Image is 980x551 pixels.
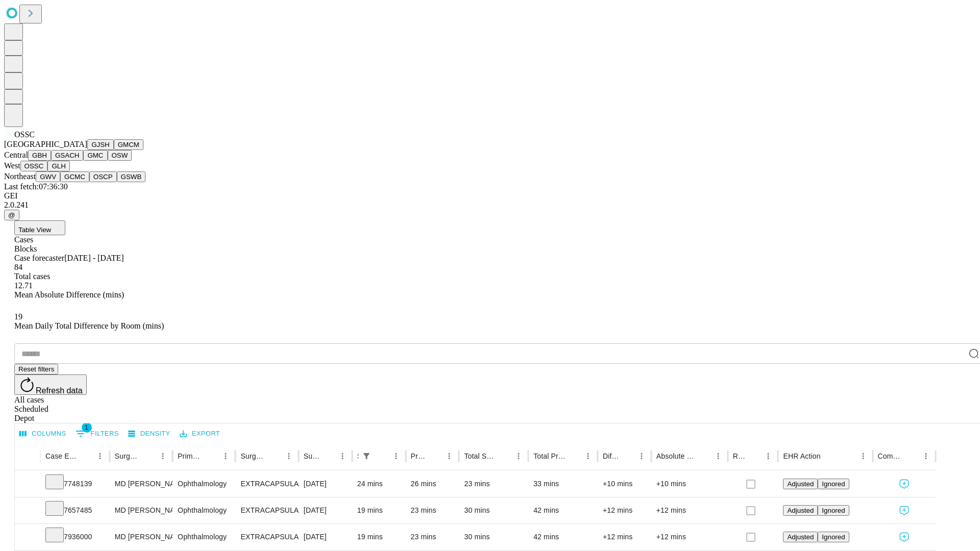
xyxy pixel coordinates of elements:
[411,524,454,550] div: 23 mins
[14,254,64,262] span: Case forecaster
[108,150,132,161] button: OSW
[36,171,60,182] button: GWV
[783,505,818,516] button: Adjusted
[282,449,296,463] button: Menu
[656,524,723,550] div: +12 mins
[818,505,849,516] button: Ignored
[822,533,845,541] span: Ignored
[14,374,87,395] button: Refresh data
[620,449,634,463] button: Sort
[919,449,933,463] button: Menu
[115,497,167,523] div: MD [PERSON_NAME] [PERSON_NAME]
[822,507,845,514] span: Ignored
[4,151,28,159] span: Central
[567,449,581,463] button: Sort
[14,220,65,235] button: Table View
[4,191,976,201] div: GEI
[4,161,20,170] span: West
[156,449,170,463] button: Menu
[411,471,454,497] div: 26 mins
[533,471,593,497] div: 33 mins
[442,449,456,463] button: Menu
[93,449,107,463] button: Menu
[18,365,54,373] span: Reset filters
[79,449,93,463] button: Sort
[747,449,761,463] button: Sort
[787,480,814,488] span: Adjusted
[822,449,836,463] button: Sort
[304,497,347,523] div: [DATE]
[428,449,442,463] button: Sort
[733,452,746,460] div: Resolved in EHR
[14,272,50,281] span: Total cases
[60,171,89,182] button: GCMC
[464,524,523,550] div: 30 mins
[375,449,389,463] button: Sort
[411,452,427,460] div: Predicted In Room Duration
[17,426,69,442] button: Select columns
[761,449,775,463] button: Menu
[783,479,818,489] button: Adjusted
[45,524,105,550] div: 7936000
[533,497,593,523] div: 42 mins
[603,471,646,497] div: +10 mins
[14,290,124,299] span: Mean Absolute Difference (mins)
[117,171,146,182] button: GSWB
[20,161,48,171] button: OSSC
[4,182,68,191] span: Last fetch: 07:36:30
[787,533,814,541] span: Adjusted
[45,497,105,523] div: 7657485
[178,524,230,550] div: Ophthalmology
[28,150,51,161] button: GBH
[36,386,83,395] span: Refresh data
[856,449,870,463] button: Menu
[783,532,818,542] button: Adjusted
[818,479,849,489] button: Ignored
[357,471,401,497] div: 24 mins
[359,449,374,463] button: Show filters
[14,312,22,321] span: 19
[4,140,87,148] span: [GEOGRAPHIC_DATA]
[14,321,164,330] span: Mean Daily Total Difference by Room (mins)
[45,452,78,460] div: Case Epic Id
[87,139,114,150] button: GJSH
[115,524,167,550] div: MD [PERSON_NAME] [PERSON_NAME]
[464,471,523,497] div: 23 mins
[20,475,35,493] button: Expand
[335,449,350,463] button: Menu
[818,532,849,542] button: Ignored
[697,449,711,463] button: Sort
[240,524,293,550] div: EXTRACAPSULAR CATARACT REMOVAL WITH [MEDICAL_DATA]
[304,452,320,460] div: Surgery Date
[878,452,903,460] div: Comments
[603,452,619,460] div: Difference
[357,524,401,550] div: 19 mins
[533,524,593,550] div: 42 mins
[178,497,230,523] div: Ophthalmology
[73,425,121,442] button: Show filters
[304,524,347,550] div: [DATE]
[14,364,58,374] button: Reset filters
[533,452,566,460] div: Total Predicted Duration
[218,449,233,463] button: Menu
[240,452,266,460] div: Surgery Name
[304,471,347,497] div: [DATE]
[787,507,814,514] span: Adjusted
[51,150,83,161] button: GSACH
[240,497,293,523] div: EXTRACAPSULAR CATARACT REMOVAL WITH [MEDICAL_DATA]
[178,452,203,460] div: Primary Service
[8,211,15,219] span: @
[177,426,223,442] button: Export
[20,529,35,546] button: Expand
[359,449,374,463] div: 1 active filter
[126,426,173,442] button: Density
[45,471,105,497] div: 7748139
[656,452,696,460] div: Absolute Difference
[656,471,723,497] div: +10 mins
[581,449,595,463] button: Menu
[115,471,167,497] div: MD [PERSON_NAME] [PERSON_NAME]
[634,449,649,463] button: Menu
[4,210,19,220] button: @
[411,497,454,523] div: 23 mins
[822,480,845,488] span: Ignored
